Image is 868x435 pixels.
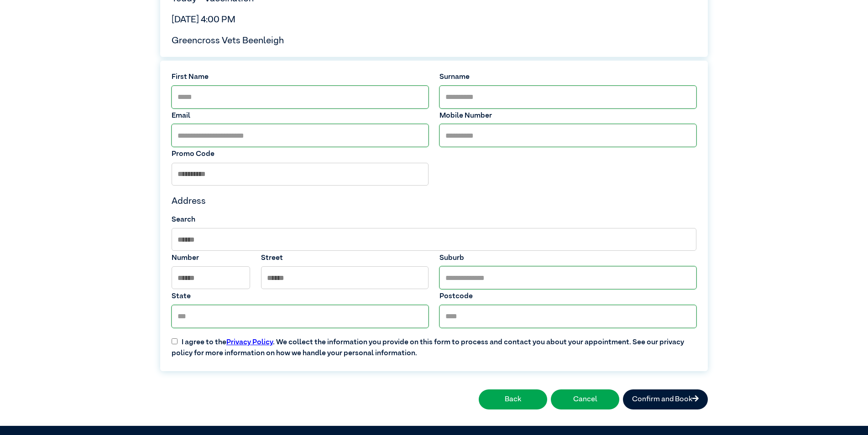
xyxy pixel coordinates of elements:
label: Postcode [439,291,696,302]
label: Mobile Number [439,110,696,121]
h4: Address [172,196,696,207]
label: First Name [172,72,429,83]
label: Surname [439,72,696,83]
button: Cancel [551,389,619,409]
label: Search [172,214,696,225]
input: I agree to thePrivacy Policy. We collect the information you provide on this form to process and ... [172,338,178,344]
label: Street [261,253,429,264]
button: Confirm and Book [623,389,708,409]
span: [DATE] 4:00 PM [172,15,235,24]
label: Email [172,110,429,121]
button: Back [479,389,547,409]
label: Suburb [439,253,696,264]
input: Search by Suburb [172,228,696,251]
label: Promo Code [172,149,429,160]
span: Greencross Vets Beenleigh [172,36,284,45]
label: Number [172,253,250,264]
a: Privacy Policy [226,339,273,346]
label: I agree to the . We collect the information you provide on this form to process and contact you a... [166,330,702,359]
label: State [172,291,429,302]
